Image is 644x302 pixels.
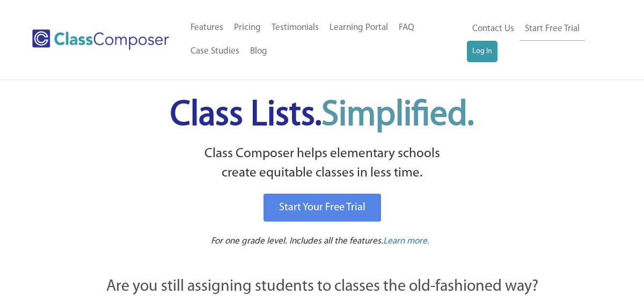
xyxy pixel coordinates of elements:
[211,237,383,246] span: For one grade level. Includes all the features.
[266,16,324,40] a: Testimonials
[48,275,596,299] p: Are you still assigning students to classes the old-fashioned way?
[32,30,169,49] img: Class Composer
[185,16,467,63] nav: Header Menu
[47,144,597,183] p: Class Composer helps elementary schools create equitable classes in less time.
[467,17,604,62] nav: Header Menu
[185,40,245,63] a: Case Studies
[264,194,381,222] a: Start Your Free Trial
[467,17,519,41] a: Contact Us
[245,40,273,63] a: Blog
[324,16,393,40] a: Learning Portal
[519,17,585,41] a: Start Free Trial
[383,235,429,248] a: Learn more.
[383,237,429,246] span: Learn more.
[467,41,497,62] a: Log In
[185,16,229,40] a: Features
[229,16,266,40] a: Pricing
[321,98,474,133] span: Simplified.
[279,202,365,213] span: Start Your Free Trial
[170,98,474,133] span: Class Lists.
[393,16,420,40] a: FAQ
